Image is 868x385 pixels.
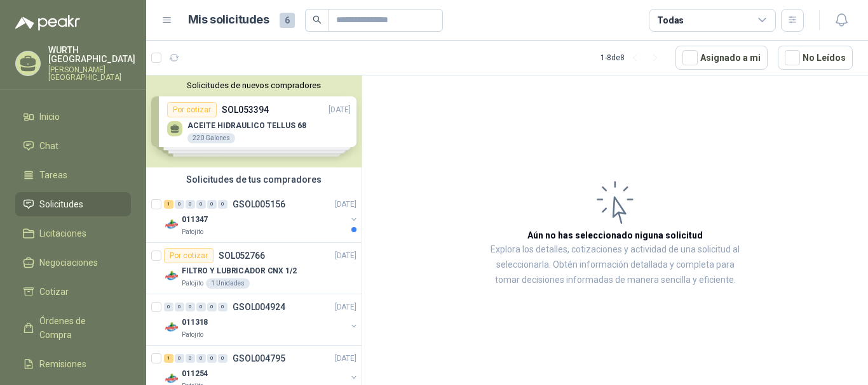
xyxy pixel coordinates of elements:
[48,66,135,81] p: [PERSON_NAME] [GEOGRAPHIC_DATA]
[151,81,356,90] button: Solicitudes de nuevos compradores
[186,200,195,209] div: 0
[489,242,741,288] p: Explora los detalles, cotizaciones y actividad de una solicitud al seleccionarla. Obtén informaci...
[164,200,173,209] div: 1
[164,303,173,311] div: 0
[146,75,362,167] div: Solicitudes de nuevos compradoresPor cotizarSOL053394[DATE] ACEITE HIDRAULICO TELLUS 68220 Galone...
[186,354,195,363] div: 0
[600,48,665,68] div: 1 - 8 de 8
[146,243,362,294] a: Por cotizarSOL052766[DATE] Company LogoFILTRO Y LUBRICADOR CNX 1/2Patojito1 Unidades
[15,163,131,187] a: Tareas
[206,278,250,289] div: 1 Unidades
[175,200,184,209] div: 0
[280,13,295,28] span: 6
[207,200,217,209] div: 0
[39,197,83,211] span: Solicitudes
[15,105,131,129] a: Inicio
[39,168,67,182] span: Tareas
[335,353,356,365] p: [DATE]
[182,227,203,237] p: Patojito
[164,197,359,237] a: 1 0 0 0 0 0 GSOL005156[DATE] Company Logo011347Patojito
[186,303,195,311] div: 0
[219,251,265,260] p: SOL052766
[15,251,131,275] a: Negociaciones
[675,46,768,70] button: Asignado a mi
[335,250,356,262] p: [DATE]
[218,200,227,209] div: 0
[207,303,217,311] div: 0
[182,278,203,289] p: Patojito
[233,303,285,311] p: GSOL004924
[15,15,80,30] img: Logo peakr
[657,13,684,27] div: Todas
[164,248,214,263] div: Por cotizar
[146,167,362,192] div: Solicitudes de tus compradores
[39,139,58,153] span: Chat
[39,226,86,240] span: Licitaciones
[15,309,131,347] a: Órdenes de Compra
[188,11,269,29] h1: Mis solicitudes
[182,214,208,226] p: 011347
[164,299,359,340] a: 0 0 0 0 0 0 GSOL004924[DATE] Company Logo011318Patojito
[335,199,356,211] p: [DATE]
[527,228,703,242] h3: Aún no has seleccionado niguna solicitud
[182,368,208,380] p: 011254
[196,200,206,209] div: 0
[233,354,285,363] p: GSOL004795
[182,330,203,340] p: Patojito
[164,354,173,363] div: 1
[39,314,119,342] span: Órdenes de Compra
[196,303,206,311] div: 0
[207,354,217,363] div: 0
[39,285,69,299] span: Cotizar
[335,301,356,313] p: [DATE]
[196,354,206,363] div: 0
[182,316,208,329] p: 011318
[175,303,184,311] div: 0
[778,46,853,70] button: No Leídos
[39,110,60,124] span: Inicio
[218,303,227,311] div: 0
[233,200,285,209] p: GSOL005156
[39,256,98,270] span: Negociaciones
[48,46,135,63] p: WURTH [GEOGRAPHIC_DATA]
[313,15,322,24] span: search
[15,280,131,304] a: Cotizar
[39,357,86,371] span: Remisiones
[175,354,184,363] div: 0
[164,268,179,284] img: Company Logo
[164,217,179,232] img: Company Logo
[182,265,297,277] p: FILTRO Y LUBRICADOR CNX 1/2
[164,320,179,335] img: Company Logo
[15,134,131,158] a: Chat
[15,221,131,245] a: Licitaciones
[15,352,131,376] a: Remisiones
[218,354,227,363] div: 0
[15,192,131,216] a: Solicitudes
